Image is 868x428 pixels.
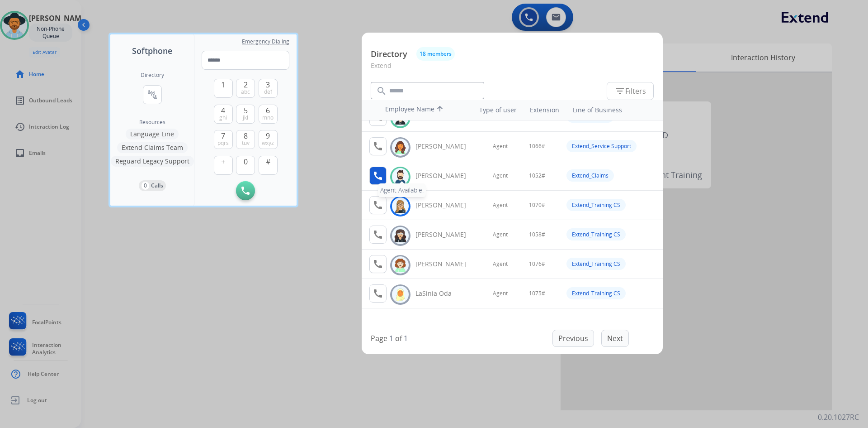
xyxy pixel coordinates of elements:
[264,88,272,96] span: def
[266,130,270,141] span: 9
[371,333,387,344] p: Page
[415,289,476,298] div: LaSinia Oda
[266,105,270,116] span: 6
[259,156,278,175] button: #
[151,182,163,190] p: Calls
[244,156,248,167] span: 0
[244,79,248,90] span: 2
[493,290,508,297] span: Agent
[394,258,407,272] img: avatar
[221,130,225,141] span: 7
[147,89,158,100] mat-icon: connect_without_contact
[467,101,521,119] th: Type of user
[244,105,248,116] span: 5
[434,105,445,115] mat-icon: arrow_upward
[566,169,614,182] div: Extend_Claims
[244,130,248,141] span: 8
[371,48,407,60] p: Directory
[142,182,149,190] p: 0
[566,287,626,299] div: Extend_Training CS
[493,260,508,268] span: Agent
[236,156,255,175] button: 0
[416,47,455,61] button: 18 members
[236,105,255,124] button: 5jkl
[381,100,462,120] th: Employee Name
[221,105,225,116] span: 4
[242,38,289,45] span: Emergency Dialing
[415,142,476,151] div: [PERSON_NAME]
[369,167,387,185] button: Agent Available.
[126,129,179,139] button: Language Line
[415,201,476,210] div: [PERSON_NAME]
[415,171,476,180] div: [PERSON_NAME]
[525,101,564,119] th: Extension
[139,180,166,191] button: 0Calls
[493,143,508,150] span: Agent
[566,258,626,270] div: Extend_Training CS
[614,86,625,96] mat-icon: filter_list
[214,79,233,98] button: 1
[376,86,387,96] mat-icon: search
[266,156,270,167] span: #
[117,142,188,153] button: Extend Claims Team
[371,61,654,77] p: Extend
[262,114,274,121] span: mno
[415,230,476,239] div: [PERSON_NAME]
[394,140,407,154] img: avatar
[529,231,545,238] span: 1058#
[493,231,508,238] span: Agent
[214,130,233,149] button: 7pqrs
[266,79,270,90] span: 3
[241,187,250,195] img: call-button
[141,72,164,79] h2: Directory
[394,229,407,243] img: avatar
[607,82,654,100] button: Filters
[236,130,255,149] button: 8tuv
[566,140,637,152] div: Extend_Service Support
[566,228,626,240] div: Extend_Training CS
[243,114,248,121] span: jkl
[394,170,407,184] img: avatar
[139,119,165,126] span: Resources
[236,79,255,98] button: 2abc
[259,105,278,124] button: 6mno
[529,260,545,268] span: 1076#
[259,130,278,149] button: 9wxyz
[259,79,278,98] button: 3def
[568,101,658,119] th: Line of Business
[529,172,545,179] span: 1052#
[529,202,545,209] span: 1070#
[529,290,545,297] span: 1075#
[242,139,250,147] span: tuv
[394,199,407,213] img: avatar
[221,156,225,167] span: +
[378,183,426,197] div: Agent Available.
[373,200,383,211] mat-icon: call
[493,172,508,179] span: Agent
[219,114,227,121] span: ghi
[614,86,646,96] span: Filters
[241,88,250,96] span: abc
[373,170,383,181] mat-icon: call
[373,288,383,299] mat-icon: call
[373,141,383,152] mat-icon: call
[566,199,626,211] div: Extend_Training CS
[373,259,383,269] mat-icon: call
[214,156,233,175] button: +
[493,202,508,209] span: Agent
[111,156,194,167] button: Reguard Legacy Support
[395,333,402,344] p: of
[132,44,172,57] span: Softphone
[262,139,274,147] span: wxyz
[373,229,383,240] mat-icon: call
[529,143,545,150] span: 1066#
[217,139,229,147] span: pqrs
[221,79,225,90] span: 1
[818,412,859,423] p: 0.20.1027RC
[214,105,233,124] button: 4ghi
[415,260,476,269] div: [PERSON_NAME]
[394,288,407,302] img: avatar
